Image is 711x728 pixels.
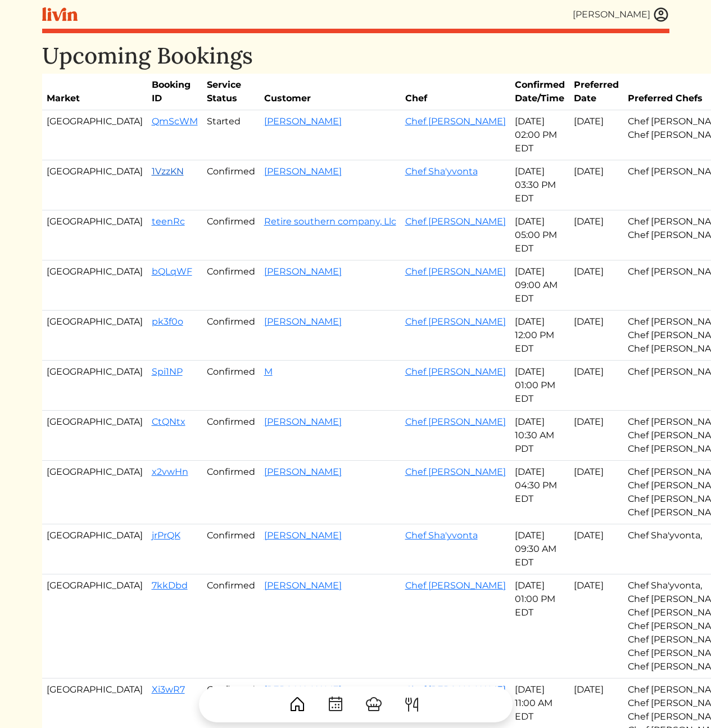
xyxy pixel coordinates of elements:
td: [DATE] 10:30 AM PDT [510,411,569,461]
a: Chef [PERSON_NAME] [405,116,506,127]
td: Confirmed [202,361,260,411]
a: bQLqWF [152,266,192,277]
td: Started [202,110,260,160]
td: [GEOGRAPHIC_DATA] [42,361,147,411]
td: [GEOGRAPHIC_DATA] [42,461,147,524]
a: Chef [PERSON_NAME] [405,466,506,477]
td: Confirmed [202,260,260,311]
td: [GEOGRAPHIC_DATA] [42,524,147,574]
a: [PERSON_NAME] [264,530,342,541]
td: [DATE] [569,411,623,461]
h1: Upcoming Bookings [42,42,669,69]
img: House-9bf13187bcbb5817f509fe5e7408150f90897510c4275e13d0d5fca38e0b5951.svg [288,695,306,713]
a: [PERSON_NAME] [264,166,342,177]
td: [DATE] 01:00 PM EDT [510,574,569,678]
a: x2vwHn [152,466,188,477]
a: CtQNtx [152,416,185,427]
td: [DATE] [569,361,623,411]
a: [PERSON_NAME] [264,580,342,591]
th: Preferred Date [569,74,623,110]
th: Chef [401,74,510,110]
a: M [264,366,273,377]
td: [DATE] 09:00 AM EDT [510,260,569,311]
td: [GEOGRAPHIC_DATA] [42,411,147,461]
a: Chef [PERSON_NAME] [405,416,506,427]
td: [DATE] 05:00 PM EDT [510,210,569,260]
td: [DATE] 04:30 PM EDT [510,461,569,524]
td: [DATE] [569,461,623,524]
a: [PERSON_NAME] [264,116,342,127]
th: Service Status [202,74,260,110]
td: [DATE] [569,110,623,160]
a: [PERSON_NAME] [264,466,342,477]
td: [DATE] [569,311,623,361]
img: livin-logo-a0d97d1a881af30f6274990eb6222085a2533c92bbd1e4f22c21b4f0d0e3210c.svg [42,7,78,21]
td: Confirmed [202,311,260,361]
td: Confirmed [202,524,260,574]
td: [GEOGRAPHIC_DATA] [42,110,147,160]
td: [DATE] 12:00 PM EDT [510,311,569,361]
td: [DATE] 01:00 PM EDT [510,361,569,411]
a: Chef [PERSON_NAME] [405,366,506,377]
td: Confirmed [202,210,260,260]
td: [GEOGRAPHIC_DATA] [42,210,147,260]
td: [GEOGRAPHIC_DATA] [42,574,147,678]
img: user_account-e6e16d2ec92f44fc35f99ef0dc9cddf60790bfa021a6ecb1c896eb5d2907b31c.svg [653,6,669,23]
td: [GEOGRAPHIC_DATA] [42,311,147,361]
th: Customer [260,74,401,110]
div: [PERSON_NAME] [573,8,650,21]
a: Chef [PERSON_NAME] [405,316,506,327]
a: teenRc [152,216,185,227]
img: CalendarDots-5bcf9d9080389f2a281d69619e1c85352834be518fbc73d9501aef674afc0d57.svg [327,695,345,713]
td: [DATE] [569,210,623,260]
th: Market [42,74,147,110]
td: Confirmed [202,160,260,210]
th: Booking ID [147,74,202,110]
a: [PERSON_NAME] [264,416,342,427]
td: Confirmed [202,574,260,678]
a: [PERSON_NAME] [264,266,342,277]
a: Chef Sha'yvonta [405,166,478,177]
td: [GEOGRAPHIC_DATA] [42,260,147,311]
td: [DATE] [569,524,623,574]
th: Confirmed Date/Time [510,74,569,110]
a: [PERSON_NAME] [264,316,342,327]
a: Chef [PERSON_NAME] [405,580,506,591]
td: Confirmed [202,411,260,461]
a: pk3f0o [152,316,183,327]
a: Spi1NP [152,366,183,377]
a: Chef [PERSON_NAME] [405,266,506,277]
td: [DATE] 02:00 PM EDT [510,110,569,160]
td: [DATE] 09:30 AM EDT [510,524,569,574]
td: [DATE] 03:30 PM EDT [510,160,569,210]
td: [DATE] [569,574,623,678]
img: ChefHat-a374fb509e4f37eb0702ca99f5f64f3b6956810f32a249b33092029f8484b388.svg [365,695,383,713]
td: Confirmed [202,461,260,524]
a: Retire southern company, Llc [264,216,396,227]
td: [DATE] [569,160,623,210]
a: QmScWM [152,116,198,127]
a: 7kkDbd [152,580,188,591]
a: Chef Sha'yvonta [405,530,478,541]
a: jrPrQK [152,530,180,541]
a: 1VzzKN [152,166,184,177]
td: [GEOGRAPHIC_DATA] [42,160,147,210]
a: Chef [PERSON_NAME] [405,216,506,227]
td: [DATE] [569,260,623,311]
img: ForkKnife-55491504ffdb50bab0c1e09e7649658475375261d09fd45db06cec23bce548bf.svg [403,695,421,713]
